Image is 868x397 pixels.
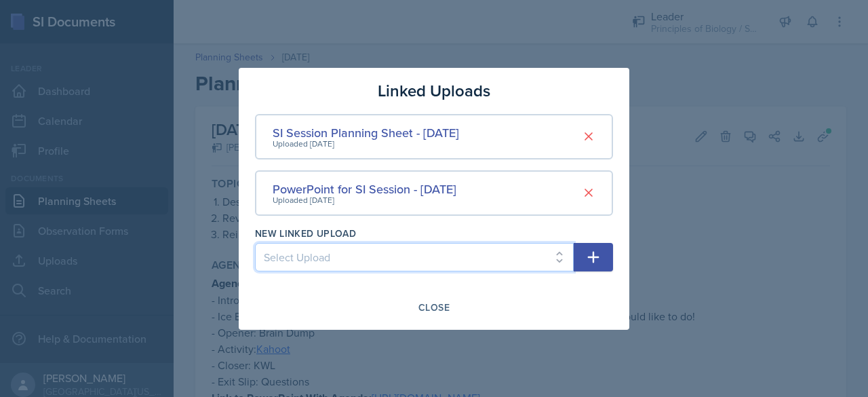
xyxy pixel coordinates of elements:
[273,180,456,198] div: PowerPoint for SI Session - [DATE]
[418,302,450,313] div: Close
[273,124,459,142] div: SI Session Planning Sheet - [DATE]
[273,138,459,150] div: Uploaded [DATE]
[378,79,490,103] h3: Linked Uploads
[273,194,456,206] div: Uploaded [DATE]
[410,296,458,319] button: Close
[255,227,356,240] label: New Linked Upload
